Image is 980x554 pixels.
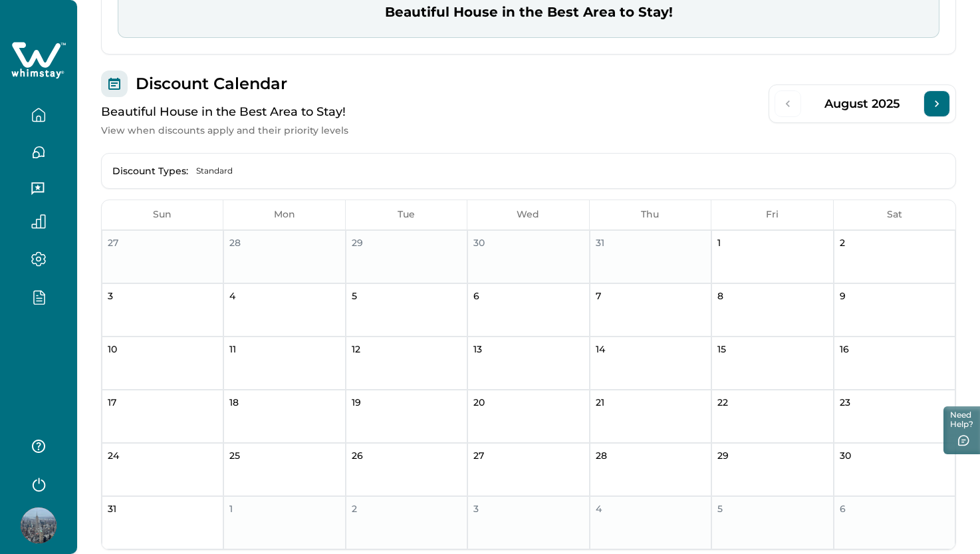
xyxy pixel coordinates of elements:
[596,396,705,409] p: 21
[229,236,339,249] p: 28
[467,200,589,229] p: Wed
[717,502,827,515] p: 5
[923,90,950,117] button: Next Month
[840,502,949,515] p: 6
[840,236,949,249] p: 2
[102,200,223,229] p: Sun
[229,502,339,515] p: 1
[834,200,955,229] p: Sat
[775,90,801,117] button: Previous Month
[840,396,949,409] p: 23
[717,343,827,356] p: 15
[112,164,188,178] p: Discount Types:
[596,449,705,462] p: 28
[473,236,583,249] p: 30
[136,73,287,94] p: Discount Calendar
[21,507,57,543] img: Whimstay Host
[352,343,461,356] p: 12
[229,396,339,409] p: 18
[101,102,348,121] p: Beautiful House in the Best Area to Stay!
[717,449,827,462] p: 29
[473,396,583,409] p: 20
[596,343,705,356] p: 14
[711,200,833,229] p: Fri
[229,343,339,356] p: 11
[108,343,217,356] p: 10
[108,289,217,303] p: 3
[473,449,583,462] p: 27
[809,94,916,113] p: August 2025
[108,396,217,409] p: 17
[352,449,461,462] p: 26
[590,200,711,229] p: Thu
[473,289,583,303] p: 6
[473,343,583,356] p: 13
[108,502,217,515] p: 31
[196,166,233,176] span: Standard
[596,502,705,515] p: 4
[352,289,461,303] p: 5
[840,449,949,462] p: 30
[352,502,461,515] p: 2
[352,396,461,409] p: 19
[346,200,467,229] p: Tue
[717,396,827,409] p: 22
[840,343,949,356] p: 16
[596,289,705,303] p: 7
[101,124,348,137] p: View when discounts apply and their priority levels
[840,289,949,303] p: 9
[108,449,217,462] p: 24
[223,200,345,229] p: Mon
[596,236,705,249] p: 31
[717,236,827,249] p: 1
[229,289,339,303] p: 4
[124,3,933,21] p: Beautiful House in the Best Area to Stay!
[108,236,217,249] p: 27
[352,236,461,249] p: 29
[229,449,339,462] p: 25
[473,502,583,515] p: 3
[717,289,827,303] p: 8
